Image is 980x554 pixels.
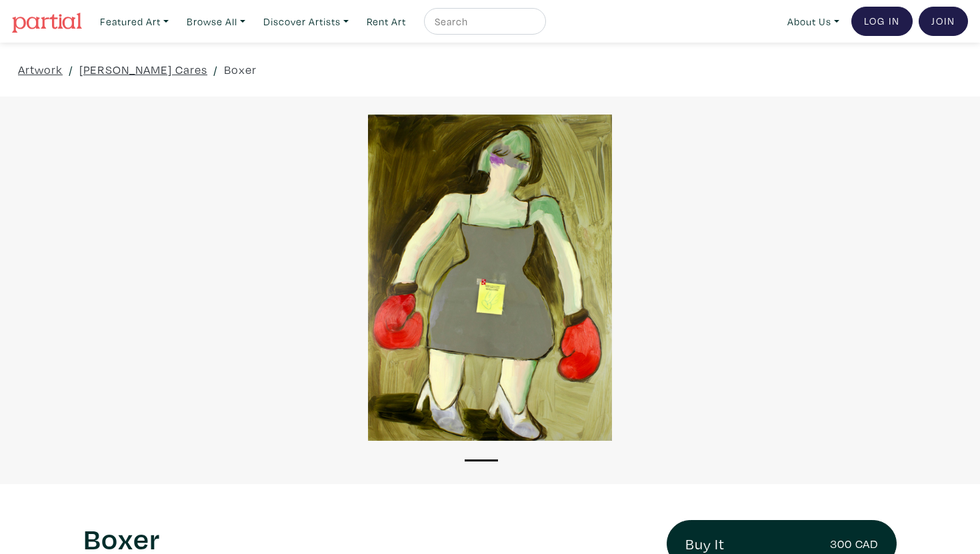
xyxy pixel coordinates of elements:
[213,61,218,79] span: /
[830,535,878,553] small: 300 CAD
[361,8,412,35] a: Rent Art
[257,8,355,35] a: Discover Artists
[433,13,533,30] input: Search
[18,61,63,79] a: Artwork
[465,459,498,461] button: 1 of 1
[79,61,207,79] a: [PERSON_NAME] Cares
[919,7,968,36] a: Join
[851,7,913,36] a: Log In
[94,8,175,35] a: Featured Art
[224,61,257,79] a: Boxer
[69,61,73,79] span: /
[781,8,845,35] a: About Us
[181,8,251,35] a: Browse All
